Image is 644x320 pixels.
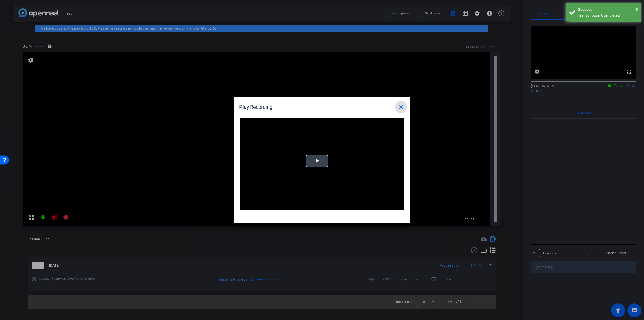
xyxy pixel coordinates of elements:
div: Transcription Completed [578,13,637,18]
div: Video Player [240,118,404,210]
div: Play Recording [239,101,407,113]
mat-icon: close [398,104,404,110]
button: Close [636,5,639,13]
span: × [636,6,639,12]
button: Play Video [306,155,328,167]
div: Success! [578,7,637,13]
